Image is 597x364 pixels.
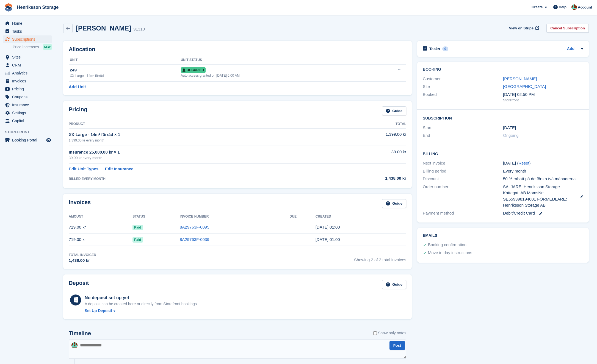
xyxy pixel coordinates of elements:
[290,212,316,221] th: Due
[423,84,503,90] div: Site
[316,225,340,229] time: 2025-07-23 23:00:38 UTC
[12,27,45,35] span: Tasks
[132,225,143,230] span: Paid
[12,101,45,109] span: Insurance
[12,69,45,77] span: Analytics
[69,149,323,155] div: Insurance 25,000.00 kr × 1
[503,133,519,138] span: Ongoing
[13,44,52,50] a: Price increases NEW
[428,242,466,248] div: Booking confirmation
[3,101,52,109] a: menu
[3,61,52,69] a: menu
[503,125,516,131] time: 2025-06-23 23:00:00 UTC
[69,120,323,129] th: Product
[503,160,583,166] div: [DATE] ( )
[12,20,45,27] span: Home
[180,212,290,221] th: Invoice Number
[85,308,112,314] div: Set Up Deposit
[316,212,406,221] th: Created
[423,168,503,174] div: Billing period
[429,46,440,51] h2: Tasks
[532,4,543,10] span: Create
[12,117,45,125] span: Capital
[4,3,13,12] img: stora-icon-8386f47178a22dfd0bd8f6a31ec36ba5ce8667c1dd55bd0f319d3a0aa187defe.svg
[442,46,449,51] div: 0
[354,252,406,264] span: Showing 2 of 2 total invoices
[323,146,406,164] td: 39.00 kr
[70,73,181,78] div: XX-Large - 14m² förråd
[423,67,583,72] h2: Booking
[12,35,45,43] span: Subscriptions
[428,250,472,256] div: Move in day instructions
[559,4,566,10] span: Help
[85,301,198,307] p: A deposit can be created here or directly from Storefront bookings.
[3,109,52,117] a: menu
[12,77,45,85] span: Invoices
[12,136,45,144] span: Booking Portal
[69,138,323,143] div: 1,399.00 kr every month
[3,69,52,77] a: menu
[132,237,143,243] span: Paid
[180,237,209,242] a: 8A29763F-0039
[3,93,52,101] a: menu
[503,184,575,209] span: SÄLJARE: Henriksson Storage Kattegatt AB MomsNr: SE559398194601 FÖRMEDLARE: Henriksson Storage AB
[578,5,592,10] span: Account
[382,280,406,289] a: Guide
[15,3,61,12] a: Henriksson Storage
[132,212,180,221] th: Status
[323,175,406,182] div: 1,438.00 kr
[3,136,52,144] a: menu
[3,20,52,27] a: menu
[69,199,91,208] h2: Invoices
[12,85,45,93] span: Pricing
[323,128,406,146] td: 1,399.00 kr
[423,176,503,182] div: Discount
[382,199,406,208] a: Guide
[69,330,91,337] h2: Timeline
[373,330,377,336] input: Show only notes
[3,85,52,93] a: menu
[69,132,323,138] div: XX-Large - 14m² förråd × 1
[69,234,132,246] td: 719.00 kr
[3,117,52,125] a: menu
[69,176,323,181] div: BILLED EVERY MONTH
[323,120,406,129] th: Total
[503,210,583,216] div: Debit/Credit Card
[5,129,55,135] span: Storefront
[133,26,145,32] div: 91310
[423,91,503,103] div: Booked
[3,77,52,85] a: menu
[373,330,406,336] label: Show only notes
[12,61,45,69] span: CRM
[518,161,529,165] a: Reset
[3,53,52,61] a: menu
[423,184,503,209] div: Order number
[69,106,87,115] h2: Pricing
[69,46,406,52] h2: Allocation
[423,125,503,131] div: Start
[503,91,583,98] div: [DATE] 02:50 PM
[571,4,577,10] img: Isak Martinelle
[12,93,45,101] span: Coupons
[503,176,583,182] div: 50 % rabatt på de första två månaderna
[181,73,369,78] div: Auto access granted on [DATE] 6:00 AM
[546,24,589,33] a: Cancel Subscription
[12,109,45,117] span: Settings
[503,76,537,81] a: [PERSON_NAME]
[70,67,181,73] div: 249
[69,252,96,257] div: Total Invoiced
[69,56,181,65] th: Unit
[13,45,39,50] span: Price increases
[423,132,503,139] div: End
[71,342,78,348] img: Isak Martinelle
[69,84,86,90] a: Add Unit
[503,84,546,89] a: [GEOGRAPHIC_DATA]
[181,56,369,65] th: Unit Status
[69,221,132,234] td: 719.00 kr
[423,115,583,121] h2: Subscription
[389,341,405,350] button: Post
[69,166,98,172] a: Edit Unit Types
[69,155,323,161] div: 39.00 kr every month
[85,308,198,314] a: Set Up Deposit
[3,27,52,35] a: menu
